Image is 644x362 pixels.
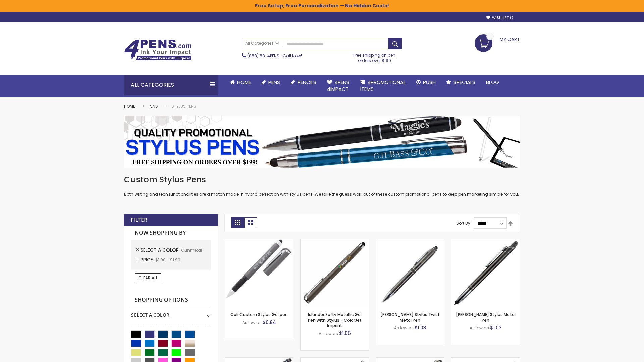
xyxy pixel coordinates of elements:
[319,330,338,336] span: As low as
[411,75,441,90] a: Rush
[237,79,251,86] span: Home
[394,325,414,331] span: As low as
[131,307,211,318] div: Select A Color
[486,79,499,86] span: Blog
[301,239,369,307] img: Islander Softy Metallic Gel Pen with Stylus - ColorJet Imprint-Gunmetal
[451,239,520,244] a: Olson Stylus Metal Pen-Gunmetal
[263,319,276,326] span: $0.84
[231,217,244,228] strong: Grid
[285,75,322,90] a: Pencils
[451,239,520,307] img: Olson Stylus Metal Pen-Gunmetal
[131,226,211,240] strong: Now Shopping by
[355,75,411,97] a: 4PROMOTIONALITEMS
[124,75,218,95] div: All Categories
[298,79,316,86] span: Pencils
[225,239,293,244] a: Cali Custom Stylus Gel pen-Gunmetal
[225,239,293,307] img: Cali Custom Stylus Gel pen-Gunmetal
[141,247,181,253] span: Select A Color
[456,312,516,323] a: [PERSON_NAME] Stylus Metal Pen
[135,273,161,283] a: Clear All
[453,79,475,86] span: Specials
[376,239,444,307] img: Colter Stylus Twist Metal Pen-Gunmetal
[155,257,180,263] span: $1.00 - $1.99
[327,79,350,93] span: 4Pens 4impact
[415,324,426,331] span: $1.03
[230,312,288,317] a: Cali Custom Stylus Gel pen
[124,174,520,185] h1: Custom Stylus Pens
[380,312,440,323] a: [PERSON_NAME] Stylus Twist Metal Pen
[441,75,481,90] a: Specials
[268,79,280,86] span: Pens
[486,15,513,20] a: Wishlist
[245,41,279,46] span: All Categories
[322,75,355,97] a: 4Pens4impact
[456,220,470,226] label: Sort By
[301,239,369,244] a: Islander Softy Metallic Gel Pen with Stylus - ColorJet Imprint-Gunmetal
[308,312,362,328] a: Islander Softy Metallic Gel Pen with Stylus - ColorJet Imprint
[225,75,256,90] a: Home
[423,79,436,86] span: Rush
[481,75,504,90] a: Blog
[124,103,135,109] a: Home
[490,324,502,331] span: $1.03
[360,79,406,93] span: 4PROMOTIONAL ITEMS
[131,216,147,224] strong: Filter
[131,293,211,307] strong: Shopping Options
[141,256,155,263] span: Price
[171,103,196,109] strong: Stylus Pens
[376,239,444,244] a: Colter Stylus Twist Metal Pen-Gunmetal
[149,103,158,109] a: Pens
[124,116,520,168] img: Stylus Pens
[242,38,282,49] a: All Categories
[124,39,191,61] img: 4Pens Custom Pens and Promotional Products
[242,320,262,325] span: As low as
[470,325,489,331] span: As low as
[256,75,285,90] a: Pens
[346,50,403,63] div: Free shipping on pen orders over $199
[247,53,302,59] span: - Call Now!
[181,247,202,253] span: Gunmetal
[339,330,351,337] span: $1.05
[138,275,158,281] span: Clear All
[124,174,520,197] div: Both writing and tech functionalities are a match made in hybrid perfection with stylus pens. We ...
[247,53,279,59] a: (888) 88-4PENS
